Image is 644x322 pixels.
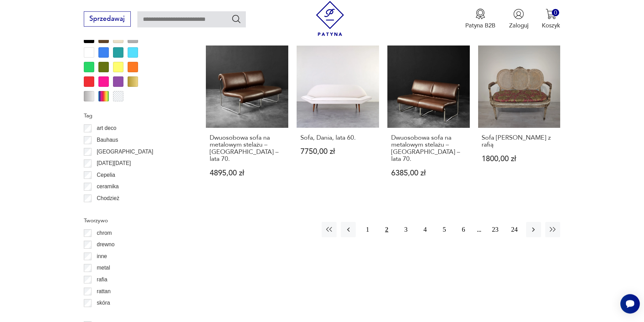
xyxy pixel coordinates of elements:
[97,275,107,284] p: rafia
[210,134,284,163] h3: Dwuosobowa sofa na metalowym stelażu – [GEOGRAPHIC_DATA] – lata 70.
[84,111,186,120] p: Tag
[313,1,348,36] img: Patyna - sklep z meblami i dekoracjami vintage
[97,252,107,261] p: inne
[297,46,379,193] a: Sofa, Dania, lata 60.Sofa, Dania, lata 60.7750,00 zł
[300,148,375,155] p: 7750,00 zł
[465,9,496,30] a: Ikona medaluPatyna B2B
[84,216,186,225] p: Tworzywo
[437,222,452,237] button: 5
[509,22,529,30] p: Zaloguj
[97,135,118,145] p: Bauhaus
[97,124,116,133] p: art deco
[482,134,556,149] h3: Sofa [PERSON_NAME] z rafią
[399,222,413,237] button: 3
[379,222,394,237] button: 2
[84,17,131,22] a: Sprzedawaj
[300,134,375,141] h3: Sofa, Dania, lata 60.
[97,263,110,272] p: metal
[360,222,375,237] button: 1
[97,147,153,156] p: [GEOGRAPHIC_DATA]
[513,9,524,19] img: Ikonka użytkownika
[97,182,119,191] p: ceramika
[391,134,466,163] h3: Dwuosobowa sofa na metalowym stelażu – [GEOGRAPHIC_DATA] – lata 70.
[509,9,529,30] button: Zaloguj
[210,170,284,177] p: 4895,00 zł
[542,9,560,30] button: 0Koszyk
[231,14,241,24] button: Szukaj
[387,46,470,193] a: Dwuosobowa sofa na metalowym stelażu – Niemcy – lata 70.Dwuosobowa sofa na metalowym stelażu – [G...
[542,22,560,30] p: Koszyk
[97,298,110,307] p: skóra
[97,159,131,168] p: [DATE][DATE]
[97,194,119,203] p: Chodzież
[97,240,114,249] p: drewno
[478,46,561,193] a: Sofa Ludwik XVI z rafiąSofa [PERSON_NAME] z rafią1800,00 zł
[206,46,288,193] a: Dwuosobowa sofa na metalowym stelażu – Niemcy – lata 70.Dwuosobowa sofa na metalowym stelażu – [G...
[546,9,556,19] img: Ikona koszyka
[97,171,115,180] p: Cepelia
[97,229,112,238] p: chrom
[465,22,496,30] p: Patyna B2B
[620,294,640,314] iframe: Smartsupp widget button
[97,287,111,296] p: rattan
[482,155,556,163] p: 1800,00 zł
[391,170,466,177] p: 6385,00 zł
[418,222,433,237] button: 4
[97,206,118,215] p: Ćmielów
[552,9,559,16] div: 0
[465,9,496,30] button: Patyna B2B
[507,222,522,237] button: 24
[456,222,471,237] button: 6
[97,310,114,319] p: tkanina
[488,222,503,237] button: 23
[84,11,131,27] button: Sprzedawaj
[475,9,486,19] img: Ikona medalu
